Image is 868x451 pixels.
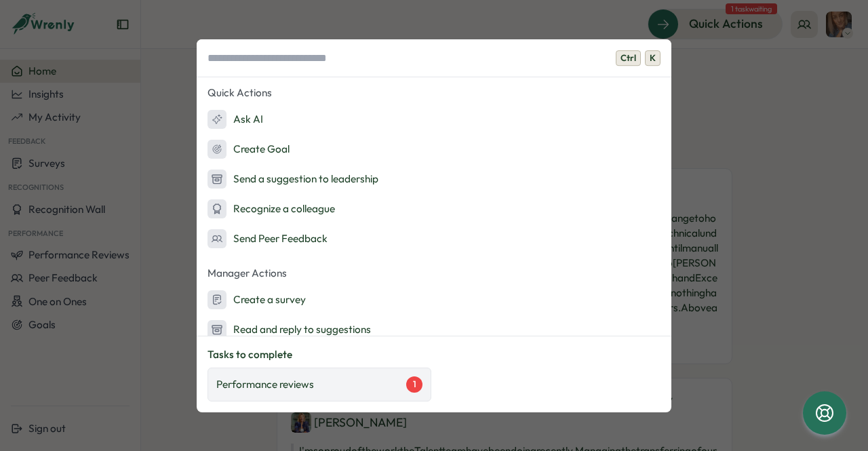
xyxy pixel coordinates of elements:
div: Create a survey [208,290,306,309]
span: Ctrl [616,50,641,66]
div: Send a suggestion to leadership [208,170,378,189]
div: 1 [406,376,422,393]
div: Create Goal [208,140,290,159]
p: Tasks to complete [208,347,660,362]
button: Read and reply to suggestions [197,316,671,343]
span: K [645,50,660,66]
button: Ask AI [197,106,671,133]
button: Create Goal [197,136,671,163]
button: Create a survey [197,286,671,313]
button: Send Peer Feedback [197,225,671,252]
div: Read and reply to suggestions [208,320,371,339]
div: Ask AI [208,110,263,129]
button: Recognize a colleague [197,195,671,222]
p: Manager Actions [197,263,671,283]
p: Performance reviews [216,377,314,392]
p: Quick Actions [197,83,671,103]
div: Recognize a colleague [208,199,335,218]
div: Send Peer Feedback [208,229,328,248]
button: Send a suggestion to leadership [197,165,671,193]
